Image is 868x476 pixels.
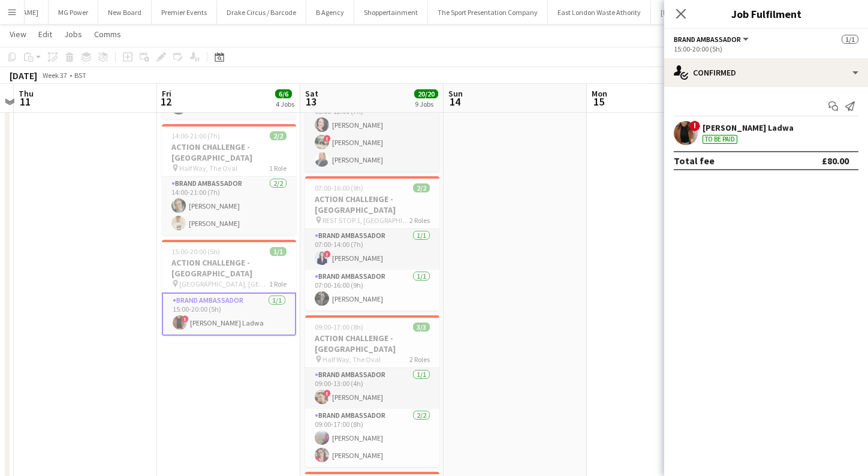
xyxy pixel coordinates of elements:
[674,155,715,167] div: Total fee
[19,88,34,99] span: Thu
[269,279,287,288] span: 1 Role
[305,194,439,215] h3: ACTION CHALLENGE - [GEOGRAPHIC_DATA]
[40,71,70,80] span: Week 37
[17,95,34,109] span: 11
[162,240,296,336] app-job-card: 15:00-20:00 (5h)1/1ACTION CHALLENGE - [GEOGRAPHIC_DATA] [GEOGRAPHIC_DATA], [GEOGRAPHIC_DATA]1 Rol...
[409,216,430,225] span: 2 Roles
[409,355,430,364] span: 2 Roles
[64,29,82,40] span: Jobs
[592,88,607,99] span: Mon
[275,89,292,98] span: 6/6
[10,29,26,40] span: View
[324,135,331,142] span: !
[674,44,858,53] div: 15:00-20:00 (5h)
[269,164,287,173] span: 1 Role
[162,88,171,99] span: Fri
[179,279,269,288] span: [GEOGRAPHIC_DATA], [GEOGRAPHIC_DATA]
[674,35,751,44] button: Brand Ambassador
[270,247,287,256] span: 1/1
[10,70,37,82] div: [DATE]
[324,390,331,397] span: !
[270,131,287,140] span: 2/2
[171,131,220,140] span: 14:00-21:00 (7h)
[171,247,220,256] span: 15:00-20:00 (5h)
[162,177,296,235] app-card-role: Brand Ambassador2/214:00-21:00 (7h)[PERSON_NAME][PERSON_NAME]
[160,95,171,109] span: 12
[74,71,86,80] div: BST
[664,58,868,87] div: Confirmed
[306,1,354,24] button: B Agency
[305,368,439,409] app-card-role: Brand Ambassador1/109:00-13:00 (4h)![PERSON_NAME]
[323,355,381,364] span: Half Way, The Oval
[822,155,849,167] div: £80.00
[413,183,430,192] span: 2/2
[152,1,217,24] button: Premier Events
[5,26,31,42] a: View
[34,26,57,42] a: Edit
[664,6,868,22] h3: Job Fulfilment
[305,315,439,467] app-job-card: 09:00-17:00 (8h)3/3ACTION CHALLENGE - [GEOGRAPHIC_DATA] Half Way, The Oval2 RolesBrand Ambassador...
[162,141,296,163] h3: ACTION CHALLENGE - [GEOGRAPHIC_DATA]
[305,270,439,311] app-card-role: Brand Ambassador1/107:00-16:00 (9h)[PERSON_NAME]
[315,183,363,192] span: 07:00-16:00 (9h)
[303,95,318,109] span: 13
[315,323,363,332] span: 09:00-17:00 (8h)
[305,176,439,311] app-job-card: 07:00-16:00 (9h)2/2ACTION CHALLENGE - [GEOGRAPHIC_DATA] REST STOP 1, [GEOGRAPHIC_DATA]2 RolesBran...
[548,1,651,24] button: East London Waste Athority
[305,409,439,467] app-card-role: Brand Ambassador2/209:00-17:00 (8h)[PERSON_NAME][PERSON_NAME]
[323,216,409,225] span: REST STOP 1, [GEOGRAPHIC_DATA]
[689,120,700,131] span: !
[182,315,189,323] span: !
[162,124,296,235] app-job-card: 14:00-21:00 (7h)2/2ACTION CHALLENGE - [GEOGRAPHIC_DATA] Half Way, The Oval1 RoleBrand Ambassador2...
[651,1,788,24] button: [PERSON_NAME] and [PERSON_NAME]
[703,122,794,133] div: [PERSON_NAME] Ladwa
[447,95,463,109] span: 14
[324,251,331,258] span: !
[59,26,87,42] a: Jobs
[94,29,121,40] span: Comms
[179,164,237,173] span: Half Way, The Oval
[276,100,294,109] div: 4 Jobs
[428,1,548,24] button: The Sport Presentation Company
[49,1,98,24] button: MG Power
[674,35,741,44] span: Brand Ambassador
[415,100,438,109] div: 9 Jobs
[305,96,439,171] app-card-role: Brand Ambassador3/305:00-12:00 (7h)[PERSON_NAME]![PERSON_NAME][PERSON_NAME]
[842,35,858,44] span: 1/1
[98,1,152,24] button: New Board
[38,29,52,40] span: Edit
[89,26,126,42] a: Comms
[162,293,296,336] app-card-role: Brand Ambassador1/115:00-20:00 (5h)![PERSON_NAME] Ladwa
[354,1,428,24] button: Shoppertainment
[305,333,439,354] h3: ACTION CHALLENGE - [GEOGRAPHIC_DATA]
[703,135,737,144] div: To be paid
[448,88,463,99] span: Sun
[414,89,438,98] span: 20/20
[305,88,318,99] span: Sat
[305,229,439,270] app-card-role: Brand Ambassador1/107:00-14:00 (7h)![PERSON_NAME]
[590,95,607,109] span: 15
[162,257,296,279] h3: ACTION CHALLENGE - [GEOGRAPHIC_DATA]
[413,323,430,332] span: 3/3
[217,1,306,24] button: Drake Circus / Barcode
